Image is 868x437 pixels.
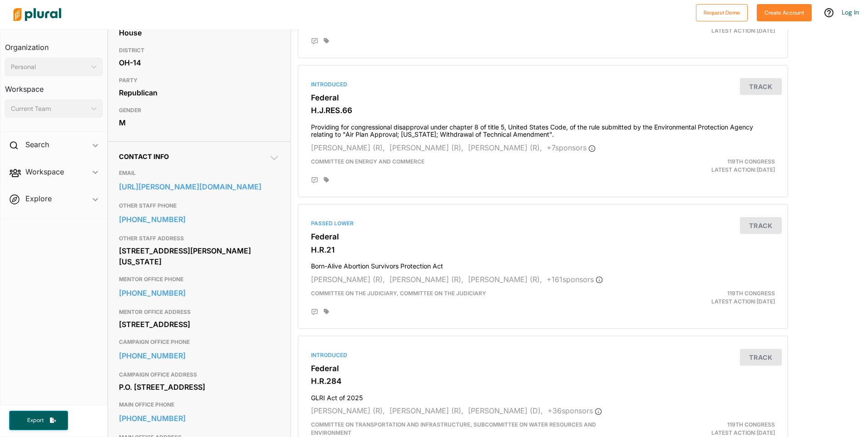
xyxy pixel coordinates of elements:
a: [PHONE_NUMBER] [119,213,280,226]
div: Add Position Statement [311,308,318,316]
h3: Federal [311,93,775,102]
div: Introduced [311,80,775,89]
button: Track [740,78,782,95]
div: House [119,26,280,40]
h3: CAMPAIGN OFFICE PHONE [119,337,280,348]
h3: MENTOR OFFICE PHONE [119,274,280,285]
h3: MAIN OFFICE PHONE [119,399,280,410]
div: Passed Lower [311,219,775,228]
a: Create Account [757,7,812,17]
div: Personal [11,62,88,72]
div: P.O. [STREET_ADDRESS] [119,380,280,394]
span: [PERSON_NAME] (R), [311,275,385,284]
span: [PERSON_NAME] (R), [311,406,385,415]
span: [PERSON_NAME] (D), [468,406,543,415]
h3: H.R.284 [311,377,775,386]
span: [PERSON_NAME] (R), [311,143,385,152]
h3: PARTY [119,75,280,86]
span: [PERSON_NAME] (R), [390,275,464,284]
button: Create Account [757,4,812,21]
h3: OTHER STAFF ADDRESS [119,233,280,244]
span: Committee on Energy and Commerce [311,158,424,165]
span: Export [21,417,50,424]
h3: Federal [311,364,775,373]
h4: Providing for congressional disapproval under chapter 8 of title 5, United States Code, of the ru... [311,119,775,139]
span: Committee on the Judiciary, Committee on the Judiciary [311,290,486,297]
span: [PERSON_NAME] (R), [468,143,542,152]
div: Add tags [324,177,329,183]
a: [PHONE_NUMBER] [119,349,280,363]
div: Add tags [324,308,329,315]
button: Request Demo [696,4,748,21]
span: Committee on Transportation and Infrastructure, Subcommittee on Water Resources and Environment [311,421,596,436]
div: [STREET_ADDRESS] [119,318,280,331]
a: Log In [842,8,859,16]
h3: Federal [311,232,775,241]
h3: GENDER [119,105,280,116]
h4: GLRI Act of 2025 [311,390,775,402]
span: [PERSON_NAME] (R), [468,275,542,284]
h3: OTHER STAFF PHONE [119,200,280,211]
h2: Search [25,139,49,149]
h3: H.R.21 [311,245,775,254]
div: Latest Action: [DATE] [622,158,782,174]
a: [PHONE_NUMBER] [119,412,280,425]
a: Request Demo [696,7,748,17]
span: Contact Info [119,153,169,160]
span: [PERSON_NAME] (R), [390,143,464,152]
div: Republican [119,86,280,99]
button: Track [740,349,782,366]
button: Export [9,411,68,430]
div: M [119,116,280,129]
div: Current Team [11,104,88,114]
h4: Born-Alive Abortion Survivors Protection Act [311,258,775,270]
h3: Workspace [5,76,103,96]
div: OH-14 [119,56,280,70]
div: Introduced [311,351,775,359]
h3: EMAIL [119,168,280,179]
h3: CAMPAIGN OFFICE ADDRESS [119,369,280,380]
div: Add Position Statement [311,177,318,184]
div: Add Position Statement [311,38,318,45]
h3: MENTOR OFFICE ADDRESS [119,307,280,318]
span: 119th Congress [727,421,775,428]
span: + 161 sponsor s [547,275,603,284]
div: [STREET_ADDRESS][PERSON_NAME][US_STATE] [119,244,280,268]
h3: Organization [5,34,103,54]
span: [PERSON_NAME] (R), [390,406,464,415]
span: + 36 sponsor s [547,406,602,415]
div: Latest Action: [DATE] [622,421,782,437]
a: [URL][PERSON_NAME][DOMAIN_NAME] [119,180,280,194]
span: + 7 sponsor s [547,143,596,152]
a: [PHONE_NUMBER] [119,286,280,300]
span: 119th Congress [727,158,775,165]
h3: H.J.RES.66 [311,106,775,115]
div: Add tags [324,38,329,44]
span: 119th Congress [727,290,775,297]
button: Track [740,217,782,234]
h3: DISTRICT [119,45,280,56]
div: Latest Action: [DATE] [622,289,782,306]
